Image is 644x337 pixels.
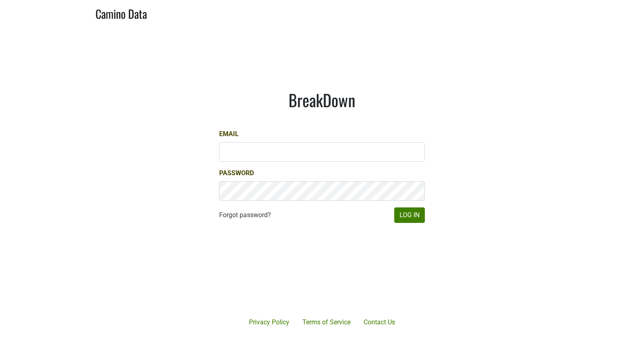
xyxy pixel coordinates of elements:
[95,3,147,22] a: Camino Data
[219,210,271,220] a: Forgot password?
[219,129,239,139] label: Email
[357,314,402,330] a: Contact Us
[219,168,254,178] label: Password
[394,207,425,223] button: Log In
[296,314,357,330] a: Terms of Service
[219,90,425,110] h1: BreakDown
[242,314,296,330] a: Privacy Policy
